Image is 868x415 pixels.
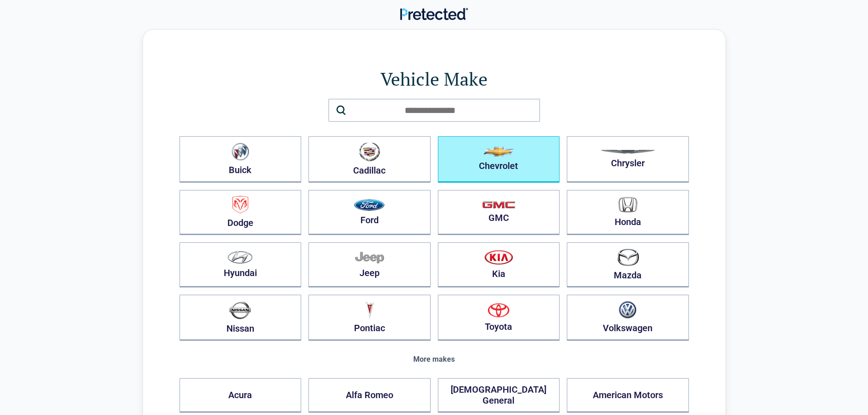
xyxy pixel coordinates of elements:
[438,190,560,235] button: GMC
[438,295,560,341] button: Toyota
[438,378,560,413] button: [DEMOGRAPHIC_DATA] General
[567,378,689,413] button: American Motors
[308,295,431,341] button: Pontiac
[567,190,689,235] button: Honda
[180,295,302,341] button: Nissan
[567,242,689,287] button: Mazda
[180,355,689,364] div: More makes
[308,242,431,287] button: Jeep
[180,66,689,92] h1: Vehicle Make
[308,378,431,413] button: Alfa Romeo
[438,136,560,183] button: Chevrolet
[567,136,689,183] button: Chrysler
[180,242,302,287] button: Hyundai
[180,190,302,235] button: Dodge
[438,242,560,287] button: Kia
[180,378,302,413] button: Acura
[308,136,431,183] button: Cadillac
[180,136,302,183] button: Buick
[308,190,431,235] button: Ford
[567,295,689,341] button: Volkswagen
